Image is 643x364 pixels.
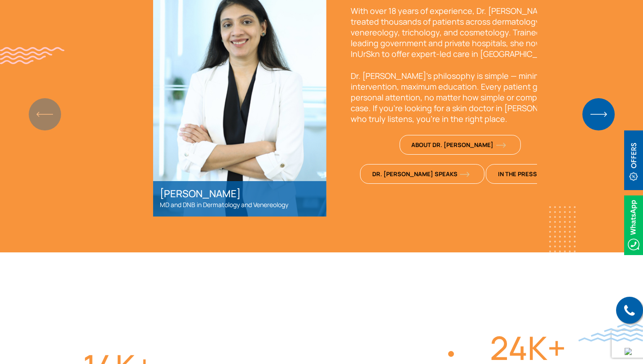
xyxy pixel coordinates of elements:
[582,98,615,130] img: BlueNextArrow
[372,170,470,178] span: Dr. [PERSON_NAME] Speaks
[460,172,470,177] img: orange-arrow
[483,333,573,363] h3: K+
[624,195,643,255] img: Whatsappicon
[498,170,549,178] span: In The Press
[160,188,320,199] h2: [PERSON_NAME]
[399,135,520,155] a: About Dr. [PERSON_NAME]orange-arrow
[486,164,561,184] a: In The Pressorange-arrow
[624,130,643,190] img: offerBt
[624,220,643,230] a: Whatsappicon
[351,5,571,59] p: With over 18 years of experience, Dr. [PERSON_NAME] has treated thousands of patients across derm...
[496,143,506,148] img: orange-arrow
[351,70,571,124] p: Dr. [PERSON_NAME]’s philosophy is simple — minimum intervention, maximum education. Every patient...
[625,348,632,355] img: up-blue-arrow.svg
[411,141,506,149] span: About Dr. [PERSON_NAME]
[160,199,320,210] p: MD and DNB in Dermatology and Venereology
[360,164,484,184] a: Dr. [PERSON_NAME] Speaksorange-arrow
[549,206,576,252] img: whitedots
[578,324,643,342] img: bluewave
[592,104,604,124] div: Next slide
